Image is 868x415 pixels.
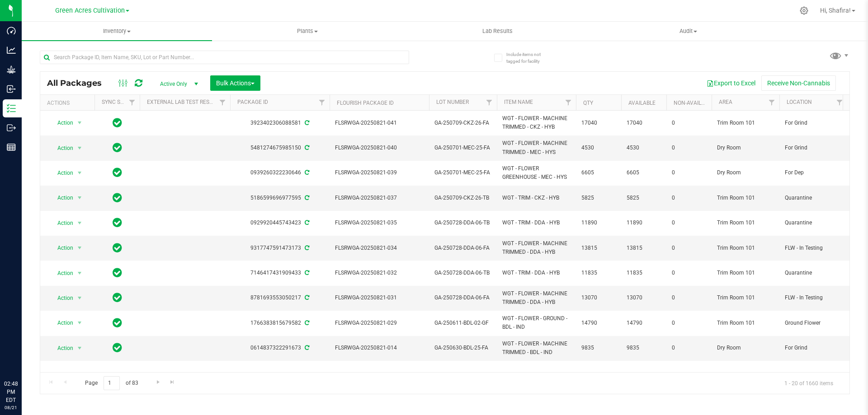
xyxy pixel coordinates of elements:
[113,341,122,354] span: In Sync
[674,100,714,106] a: Non-Available
[628,100,656,106] a: Available
[627,144,661,152] span: 4530
[701,75,761,91] button: Export to Excel
[229,194,331,202] div: 5186599696977595
[303,145,309,151] span: Sync from Compliance System
[237,99,268,105] a: Package ID
[22,27,212,35] span: Inventory
[7,65,16,74] inline-svg: Grow
[785,119,842,127] span: For Grind
[303,320,309,326] span: Sync from Compliance System
[335,294,424,302] span: FLSRWGA-20250821-031
[74,342,85,354] span: select
[22,22,212,41] a: Inventory
[434,219,491,227] span: GA-250728-DDA-06-TB
[581,194,616,202] span: 5825
[820,7,851,14] span: Hi, Shafira!
[482,95,497,110] a: Filter
[113,216,122,229] span: In Sync
[335,219,424,227] span: FLSRWGA-20250821-035
[216,79,255,87] span: Bulk Actions
[47,78,111,88] span: All Packages
[212,27,402,35] span: Plants
[49,191,74,204] span: Action
[594,27,783,35] span: Audit
[9,343,36,370] iframe: Resource center
[785,269,842,277] span: Quarantine
[785,294,842,302] span: FLW - In Testing
[502,314,571,331] span: WGT - FLOWER - GROUND - BDL - IND
[7,46,16,55] inline-svg: Analytics
[787,99,812,105] a: Location
[717,144,774,152] span: Dry Room
[717,319,774,327] span: Trim Room 101
[561,95,576,110] a: Filter
[315,95,330,110] a: Filter
[502,269,571,277] span: WGT - TRIM - DDA - HYB
[335,319,424,327] span: FLSRWGA-20250821-029
[434,168,491,177] span: GA-250701-MEC-25-FA
[113,242,122,254] span: In Sync
[502,340,571,357] span: WGT - FLOWER - MACHINE TRIMMED - BDL - IND
[303,270,309,276] span: Sync from Compliance System
[627,344,661,352] span: 9835
[303,219,309,226] span: Sync from Compliance System
[627,119,661,127] span: 17040
[502,139,571,156] span: WGT - FLOWER - MACHINE TRIMMED - MEC - HYS
[672,344,706,352] span: 0
[581,219,616,227] span: 11890
[581,344,616,352] span: 9835
[104,376,120,390] input: 1
[113,141,122,154] span: In Sync
[672,219,706,227] span: 0
[303,169,309,176] span: Sync from Compliance System
[627,168,661,177] span: 6605
[49,217,74,229] span: Action
[7,84,16,93] inline-svg: Inbound
[147,99,218,105] a: External Lab Test Result
[77,376,146,390] span: Page of 83
[672,168,706,177] span: 0
[7,123,16,132] inline-svg: Outbound
[102,99,137,105] a: Sync Status
[717,219,774,227] span: Trim Room 101
[212,22,402,41] a: Plants
[785,219,842,227] span: Quarantine
[785,344,842,352] span: For Grind
[303,120,309,126] span: Sync from Compliance System
[434,144,491,152] span: GA-250701-MEC-25-FA
[335,119,424,127] span: FLSRWGA-20250821-041
[4,380,18,404] p: 02:48 PM EDT
[113,291,122,304] span: In Sync
[113,191,122,204] span: In Sync
[49,242,74,254] span: Action
[434,344,491,352] span: GA-250630-BDL-25-FA
[504,99,533,105] a: Item Name
[470,27,525,35] span: Lab Results
[335,344,424,352] span: FLSRWGA-20250821-014
[113,117,122,129] span: In Sync
[27,341,38,352] iframe: Resource center unread badge
[785,194,842,202] span: Quarantine
[49,267,74,280] span: Action
[337,100,394,106] a: Flourish Package ID
[74,167,85,179] span: select
[627,194,661,202] span: 5825
[303,195,309,201] span: Sync from Compliance System
[672,194,706,202] span: 0
[229,168,331,177] div: 0939260322230646
[229,244,331,252] div: 9317747591473173
[832,95,847,110] a: Filter
[798,6,810,15] div: Manage settings
[49,317,74,329] span: Action
[627,319,661,327] span: 14790
[40,51,409,64] input: Search Package ID, Item Name, SKU, Lot or Part Number...
[303,294,309,301] span: Sync from Compliance System
[229,119,331,127] div: 3923402306088581
[49,292,74,304] span: Action
[113,317,122,329] span: In Sync
[785,319,842,327] span: Ground Flower
[502,194,571,202] span: WGT - TRIM - CKZ - HYB
[229,144,331,152] div: 5481274675985150
[581,144,616,152] span: 4530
